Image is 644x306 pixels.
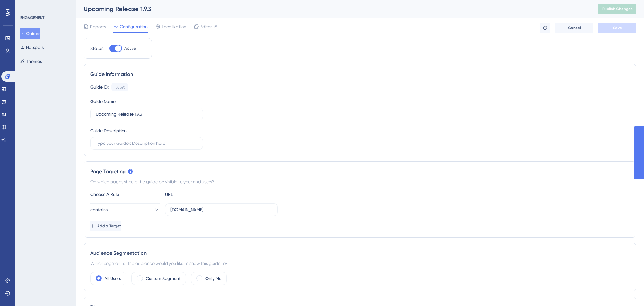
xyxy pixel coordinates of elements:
[170,206,272,213] input: yourwebsite.com/path
[90,249,630,257] div: Audience Segmentation
[20,15,44,20] div: ENGAGEMENT
[20,42,44,53] button: Hotspots
[200,23,212,30] span: Editor
[568,25,581,30] span: Cancel
[90,127,127,134] div: Guide Description
[90,168,630,175] div: Page Targeting
[555,23,593,33] button: Cancel
[165,191,235,198] div: URL
[613,25,622,30] span: Save
[90,98,116,105] div: Guide Name
[90,206,108,213] span: contains
[96,140,198,147] input: Type your Guide’s Description here
[90,83,109,91] div: Guide ID:
[20,56,42,67] button: Themes
[105,275,121,282] label: All Users
[90,203,160,216] button: contains
[598,23,636,33] button: Save
[90,260,630,267] div: Which segment of the audience would you like to show this guide to?
[90,178,630,186] div: On which pages should the guide be visible to your end users?
[205,275,221,282] label: Only Me
[114,85,125,90] div: 150596
[96,111,198,118] input: Type your Guide’s Name here
[124,46,136,51] span: Active
[90,70,630,78] div: Guide Information
[602,6,633,11] span: Publish Changes
[20,28,40,39] button: Guides
[90,221,121,231] button: Add a Target
[97,223,121,229] span: Add a Target
[617,281,636,300] iframe: UserGuiding AI Assistant Launcher
[90,23,106,30] span: Reports
[90,191,160,198] div: Choose A Rule
[162,23,186,30] span: Localization
[120,23,148,30] span: Configuration
[84,4,583,13] div: Upcoming Release 1.9.3
[146,275,181,282] label: Custom Segment
[90,45,104,52] div: Status:
[598,4,636,14] button: Publish Changes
